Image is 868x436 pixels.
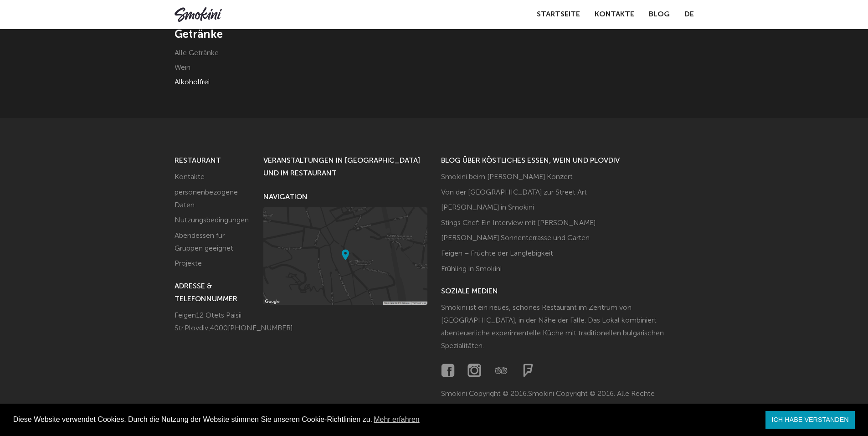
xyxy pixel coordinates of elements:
img: Karte zu Smokini [263,207,427,305]
a: Abendessen für Gruppen geeignet [175,232,233,252]
font: NAVIGATION [263,194,308,201]
a: Blog [649,11,670,18]
a: DE [684,8,694,21]
a: [PERSON_NAME] in Smokini [441,204,534,211]
a: Wein [175,64,190,72]
font: DE [684,11,694,18]
a: Kontakte [175,174,205,181]
a: Nutzungsbedingungen [175,217,249,224]
font: 4000 [210,325,228,332]
a: Frühling in Smokini [441,266,502,273]
font: Getränke [175,29,223,40]
font: BLOG ÜBER KÖSTLICHES ESSEN, WEIN UND PLOVDIV [441,157,620,164]
font: Smokini Copyright © 2016. Alle Rechte vorbehalten. [441,390,655,410]
font: Plovdiv [185,325,208,332]
a: Alkoholfrei [175,79,210,86]
a: Startseite [537,11,580,18]
a: Smokini beim [PERSON_NAME] Konzert [441,174,573,181]
font: Smokini ist ein neues, schönes Restaurant im Zentrum von [GEOGRAPHIC_DATA], in der Nähe der Falle... [441,304,664,350]
font: Smokini Copyright © 2016. [441,390,528,398]
a: Cookie-Nachricht ablehnen [765,411,855,429]
font: Feigen [175,312,196,319]
font: [PHONE_NUMBER] [228,325,293,332]
a: Alle Getränke [175,50,219,57]
font: ICH HABE VERSTANDEN [771,416,848,423]
a: [PERSON_NAME] Sonnenterrasse und Garten [441,235,590,242]
font: ADRESSE & TELEFONNUMMER [175,283,237,303]
font: RESTAURANT [175,157,221,164]
font: , [208,325,210,332]
a: Kontakte [595,11,634,18]
a: Feigen – Früchte der Langlebigkeit [441,250,553,257]
font: Mehr erfahren [374,415,420,423]
font: Diese Website verwendet Cookies. Durch die Nutzung der Website stimmen Sie unseren Cookie-Richtli... [13,415,372,423]
a: personenbezogene Daten [175,189,238,209]
a: mehr über Cookies erfahren [372,413,421,426]
font: 12 Otets Paisii Str. [175,312,241,332]
a: Von der [GEOGRAPHIC_DATA] zur Street Art [441,189,587,196]
font: SOZIALE MEDIEN [441,288,498,295]
a: Projekte [175,260,202,267]
font: VERANSTALTUNGEN IN [GEOGRAPHIC_DATA] UND IM RESTAURANT [263,157,420,177]
a: Stings Chef: Ein Interview mit [PERSON_NAME] [441,220,596,227]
